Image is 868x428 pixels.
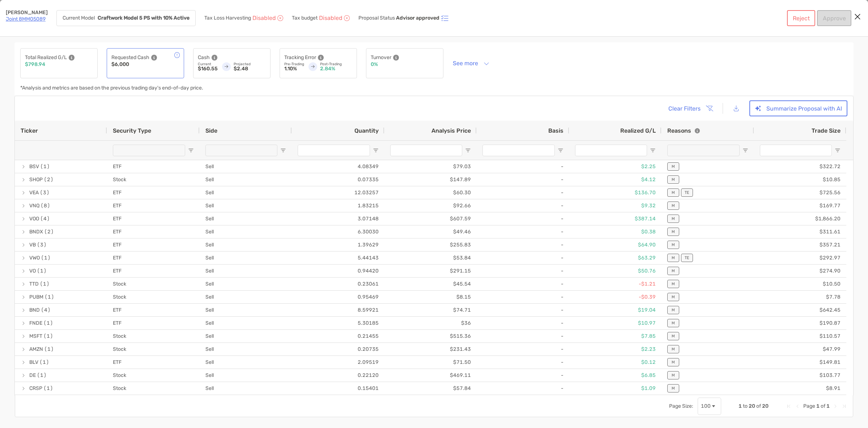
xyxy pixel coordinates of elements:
[107,265,200,277] div: ETF
[29,291,43,303] span: PUBM
[40,187,50,199] span: (3)
[358,15,395,21] p: Proposal Status
[569,160,661,173] div: $2.25
[754,186,846,199] div: $725.56
[107,304,200,316] div: ETF
[107,252,200,264] div: ETF
[292,212,384,225] div: 3.07148
[63,16,95,21] p: Current Model
[739,403,742,409] span: 1
[200,343,292,356] div: Sell
[754,278,846,290] div: $10.50
[760,145,832,156] input: Trade Size Filter Input
[672,347,675,352] p: M
[795,403,800,409] div: Previous Page
[292,343,384,356] div: 0.20735
[29,187,39,199] span: VEA
[569,265,661,277] div: $50.76
[29,304,40,316] span: BND
[569,330,661,342] div: $7.85
[284,53,316,62] p: Tracking Error
[107,356,200,369] div: ETF
[672,242,675,247] p: M
[200,382,292,395] div: Sell
[384,186,477,199] div: $60.30
[754,252,846,264] div: $292.97
[43,317,53,329] span: (1)
[558,147,563,153] button: Open Filter Menu
[569,278,661,290] div: -$1.21
[431,127,471,134] span: Analysis Price
[754,212,846,225] div: $1,866.20
[292,369,384,382] div: 0.22120
[319,16,342,21] p: Disabled
[754,304,846,316] div: $642.45
[292,173,384,186] div: 0.07335
[107,160,200,173] div: ETF
[477,212,569,225] div: -
[477,304,569,316] div: -
[371,53,391,62] p: Turnover
[569,212,661,225] div: $387.14
[569,186,661,199] div: $136.70
[200,317,292,329] div: Sell
[384,225,477,238] div: $49.46
[29,356,38,368] span: BLV
[107,382,200,395] div: Stock
[37,265,47,277] span: (1)
[107,199,200,212] div: ETF
[29,161,39,173] span: BSV
[200,291,292,303] div: Sell
[384,160,477,173] div: $79.03
[292,395,384,408] div: 1.77279
[200,173,292,186] div: Sell
[371,62,378,67] p: 0%
[477,317,569,329] div: -
[320,62,352,66] p: Post-Trading
[569,382,661,395] div: $1.09
[43,382,53,394] span: (1)
[200,356,292,369] div: Sell
[569,317,661,329] div: $10.97
[200,304,292,316] div: Sell
[754,343,846,356] div: $47.99
[292,304,384,316] div: 8.59921
[787,10,815,26] button: Reject
[29,265,36,277] span: VO
[198,62,218,66] p: Current
[29,174,43,186] span: SHOP
[569,369,661,382] div: $6.85
[672,216,675,221] p: M
[292,317,384,329] div: 5.30185
[754,369,846,382] div: $103.77
[384,356,477,369] div: $71.50
[672,177,675,182] p: M
[292,160,384,173] div: 4.08349
[701,403,711,409] div: 100
[749,403,755,409] span: 20
[477,291,569,303] div: -
[40,161,50,173] span: (1)
[37,369,47,381] span: (1)
[569,291,661,303] div: -$0.39
[292,238,384,251] div: 1.39629
[384,343,477,356] div: $231.43
[743,403,748,409] span: to
[569,343,661,356] div: $2.23
[200,395,292,408] div: Sell
[29,278,39,290] span: TTD
[200,225,292,238] div: Sell
[672,164,675,169] p: M
[200,212,292,225] div: Sell
[43,330,53,342] span: (1)
[672,386,675,391] p: M
[29,317,42,329] span: FNDE
[447,57,495,70] button: See more
[663,100,718,116] button: Clear Filters
[672,255,675,260] p: M
[384,252,477,264] div: $53.84
[672,360,675,365] p: M
[6,16,46,22] a: Joint 8MM05089
[234,66,266,71] p: $2.48
[477,382,569,395] div: -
